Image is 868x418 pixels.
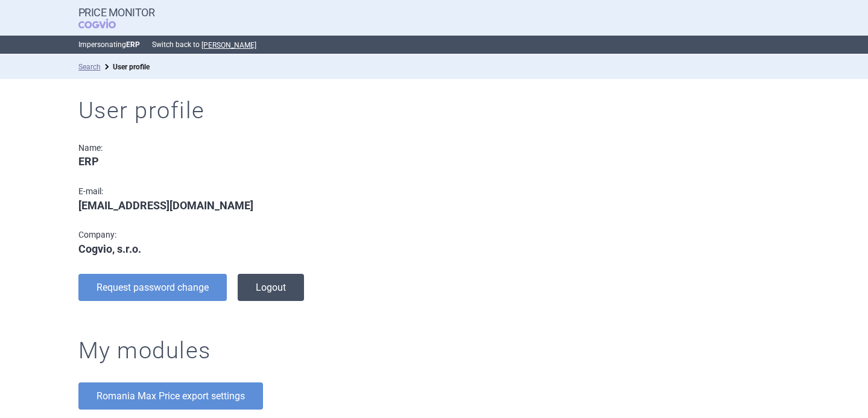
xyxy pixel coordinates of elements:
[201,40,256,50] button: [PERSON_NAME]
[78,97,790,125] h1: User profile
[78,186,363,197] div: E-mail:
[78,382,263,410] a: Romania Max Price export settings
[78,7,155,30] a: Price MonitorCOGVIO
[78,61,101,73] li: Search
[78,143,363,153] div: Name:
[78,63,101,71] a: Search
[238,274,304,301] button: Logout
[78,230,363,240] div: Company:
[78,155,363,168] div: ERP
[78,199,363,212] div: [EMAIL_ADDRESS][DOMAIN_NAME]
[78,274,227,301] button: Request password change
[78,337,790,365] h1: My modules
[78,36,790,54] p: Impersonating Switch back to
[78,7,155,19] strong: Price Monitor
[78,19,133,28] span: COGVIO
[113,63,150,71] strong: User profile
[126,40,140,49] strong: ERP
[78,242,363,256] div: Cogvio, s.r.o.
[101,61,150,73] li: User profile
